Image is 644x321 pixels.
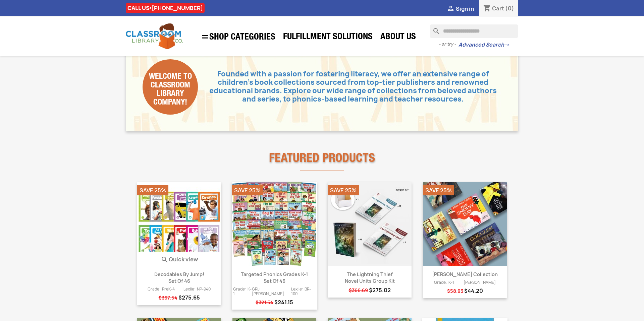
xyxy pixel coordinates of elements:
div: Welcome to Classroom Library Company! [143,59,198,115]
i: search [430,24,438,33]
span: → [504,42,509,48]
img: Classroom Library Company [126,23,183,49]
div: CALL US: [126,3,205,13]
span: Sign in [456,5,474,12]
p: Founded with a passion for fostering literacy, we offer an extensive range of children's book col... [198,70,501,104]
a: [PERSON_NAME] Collection [432,271,498,277]
a:  Sign in [447,5,474,12]
img: Favorite Authors: Ezra Jack Keats [423,182,507,266]
span: Regular price [159,295,177,301]
a: [PHONE_NUMBER] [152,4,203,12]
span: GRL: [PERSON_NAME] [252,287,291,297]
a: Advanced Search→ [459,42,509,48]
i:  [201,33,209,41]
span: Grade: K-1 [233,287,252,297]
span: Lexile: BR-100 [291,287,316,297]
li: Save 25% [328,185,359,195]
a: The Lightning ThiefNovel Units Group Kit [345,271,395,284]
span: Grade: PreK-4 [148,287,175,292]
i:  [447,5,455,13]
input: Search [430,24,518,38]
img: The Lightning Thief (Novel Units Group Kit) [328,182,412,266]
li: Save 25% [137,185,168,195]
a: Fulfillment Solutions [280,31,376,44]
span: - or try - [439,41,459,48]
a: Targeted Phonics Grades K-1 (Set of 46) [232,182,317,266]
span: Cart [492,5,504,12]
li: Save 25% [232,185,263,195]
h2: Featured Products [126,145,518,166]
i:  [161,256,169,264]
span: Grade: K-1 [434,280,454,285]
span: Regular price [447,288,463,295]
a: Quick view [161,256,198,263]
span: Price [274,299,293,306]
a: SHOP CATEGORIES [198,30,279,45]
li: Save 25% [423,185,454,195]
i: shopping_cart [483,5,491,13]
a: About Us [377,31,419,44]
span: (0) [505,5,514,12]
span: Regular price [256,299,273,306]
span: Price [369,286,391,294]
a: Targeted Phonics Grades K-1Set of 46 [241,271,308,284]
span: Lexile: NP-940 [183,287,211,292]
span: Regular price [349,287,368,294]
img: Targeted Phonics Grades K-1 (Set of 46) [232,182,316,266]
span: Price [178,294,200,301]
img: Decodables by Jump! (Set of 46) [137,182,221,266]
span: [PERSON_NAME] [464,280,496,285]
a: Decodables by Jump!Set of 46 [154,271,204,284]
span: Price [464,287,483,295]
